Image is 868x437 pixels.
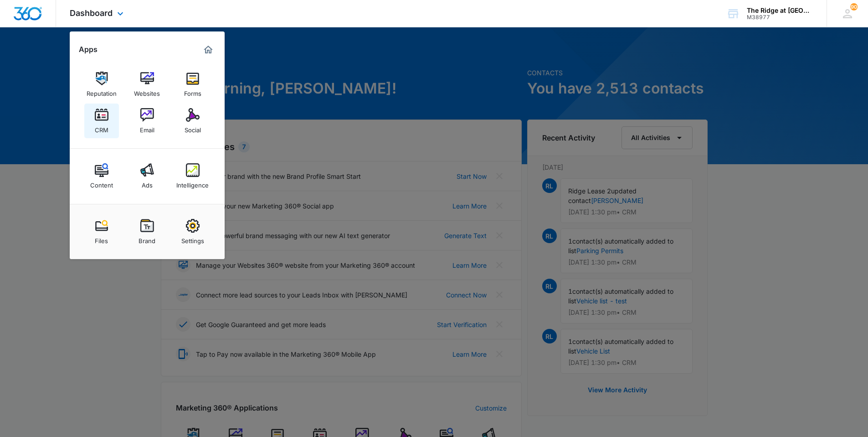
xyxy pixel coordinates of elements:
div: Forms [184,85,201,97]
a: Marketing 360® Dashboard [201,42,216,57]
a: Settings [175,214,210,249]
h2: Apps [79,45,98,54]
a: Brand [130,214,164,249]
span: Dashboard [70,8,113,18]
a: Forms [175,67,210,102]
div: Settings [181,233,204,245]
div: account id [747,14,813,21]
div: Intelligence [176,177,209,189]
div: Content [90,177,113,189]
div: account name [747,7,813,14]
div: Files [95,233,108,245]
a: Social [175,104,210,138]
a: Intelligence [175,159,210,193]
div: Social [185,122,201,134]
a: Files [84,214,119,249]
a: CRM [84,104,119,138]
a: Content [84,159,119,193]
div: Ads [142,177,153,189]
a: Ads [130,159,164,193]
div: Reputation [87,85,117,97]
span: 90 [850,3,858,10]
div: Brand [139,233,155,245]
a: Websites [130,67,164,102]
div: Websites [134,85,160,97]
div: Email [140,122,154,134]
a: Email [130,104,164,138]
div: CRM [95,122,108,134]
a: Reputation [84,67,119,102]
div: notifications count [850,3,858,10]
